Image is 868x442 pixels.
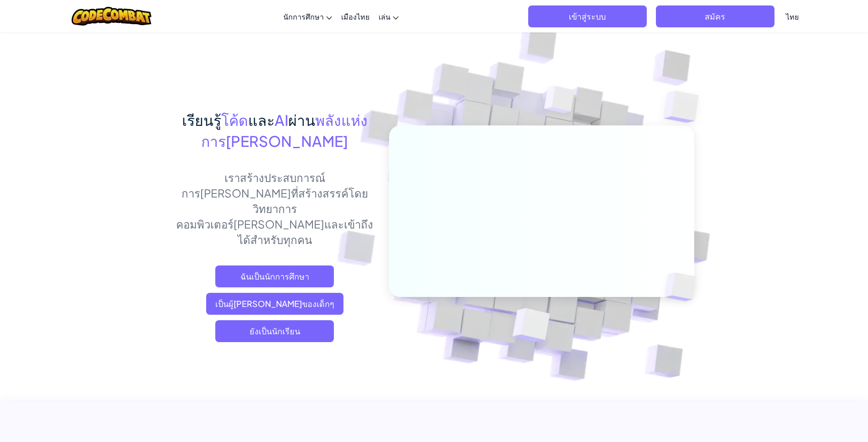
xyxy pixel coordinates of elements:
font: ไทย [786,12,799,21]
font: โค้ด [221,111,248,129]
font: และ [248,111,275,129]
a: เมืองไทย [337,4,374,29]
a: เป็นผู้[PERSON_NAME]ของเด็กๆ [206,293,343,315]
img: ลูกบาศก์ทับซ้อนกัน [490,289,572,364]
font: เข้าสู่ระบบ [569,11,606,21]
img: โลโก้ CodeCombat [72,7,151,26]
font: ยังเป็นนักเรียน [249,326,300,336]
img: ลูกบาศก์ทับซ้อนกัน [527,68,593,136]
button: ยังเป็นนักเรียน [215,320,334,342]
font: AI [275,111,288,129]
font: เป็นผู้[PERSON_NAME]ของเด็กๆ [215,298,334,309]
a: นักการศึกษา [279,4,337,29]
font: ผ่าน [288,111,315,129]
font: เล่น [379,12,390,21]
button: เข้าสู่ระบบ [528,5,647,27]
font: เรียนรู้ [182,111,221,129]
img: ลูกบาศก์ทับซ้อนกัน [645,68,724,146]
a: เล่น [374,4,403,29]
font: เมืองไทย [341,12,369,21]
img: ลูกบาศก์ทับซ้อนกัน [649,254,717,320]
font: เราสร้างประสบการณ์การ[PERSON_NAME]ที่สร้างสรรค์โดยวิทยาการคอมพิวเตอร์[PERSON_NAME]และเข้าถึงได้สำ... [176,171,373,246]
font: ฉันเป็นนักการศึกษา [240,271,309,281]
font: สมัคร [705,11,725,21]
a: ไทย [781,4,803,29]
button: สมัคร [656,5,774,27]
font: นักการศึกษา [283,12,324,21]
a: ฉันเป็นนักการศึกษา [215,265,334,287]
